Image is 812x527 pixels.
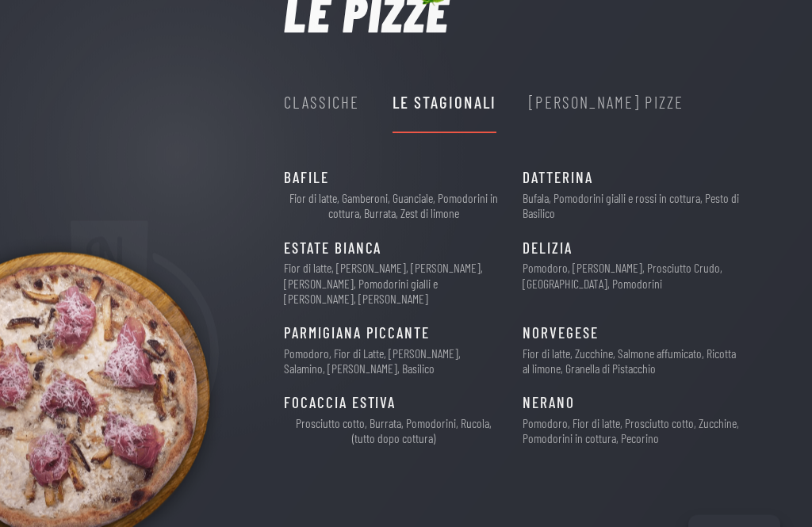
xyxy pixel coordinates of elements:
p: Pomodoro, Fior di latte, Prosciutto cotto, Zucchine, Pomodorini in cottura, Pecorino [523,416,741,446]
span: FOCACCIA ESTIVA [284,391,396,416]
p: Pomodoro, Fior di Latte, [PERSON_NAME], Salamino, [PERSON_NAME], Basilico [284,346,503,376]
p: Bufala, Pomodorini gialli e rossi in cottura, Pesto di Basilico [523,191,741,221]
div: Le Stagionali [393,90,496,116]
span: DELIZIA [523,237,572,262]
p: Fior di latte, Gamberoni, Guanciale, Pomodorini in cottura, Burrata, Zest di limone [284,191,503,221]
p: Fior di latte, [PERSON_NAME], [PERSON_NAME], [PERSON_NAME], Pomodorini gialli e [PERSON_NAME], [P... [284,261,503,307]
div: Classiche [284,90,359,116]
p: Fior di latte, Zucchine, Salmone affumicato, Ricotta al limone, Granella di Pistacchio [523,346,741,376]
span: NERANO [523,391,575,416]
span: ESTATE BIANCA [284,237,381,262]
span: PARMIGIANA PICCANTE [284,322,429,346]
p: Pomodoro, [PERSON_NAME], Prosciutto Crudo, [GEOGRAPHIC_DATA], Pomodorini [523,261,741,291]
p: Prosciutto cotto, Burrata, Pomodorini, Rucola, (tutto dopo cottura) [284,416,503,446]
span: DATTERINA [523,166,592,191]
div: [PERSON_NAME] Pizze [529,90,684,116]
span: BAFILE [284,166,329,191]
span: NORVEGESE [523,322,598,346]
